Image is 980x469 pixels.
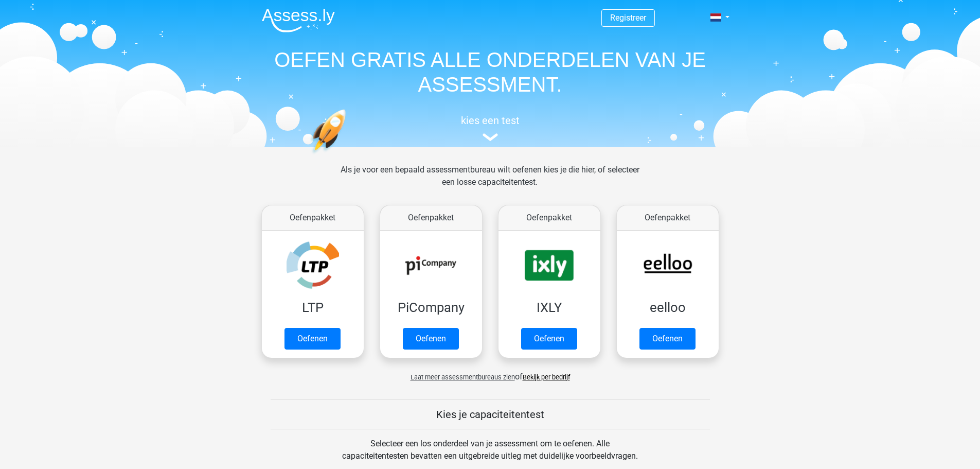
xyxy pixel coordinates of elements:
[310,109,386,202] img: oefenen
[521,328,577,350] a: Oefenen
[639,328,696,350] a: Oefenen
[254,362,727,383] div: of
[254,47,727,97] h1: OEFEN GRATIS ALLE ONDERDELEN VAN JE ASSESSMENT.
[254,114,727,127] h5: kies een test
[610,13,646,23] a: Registreer
[254,114,727,142] a: kies een test
[403,328,459,350] a: Oefenen
[483,133,498,141] img: assessment
[411,373,515,381] span: Laat meer assessmentbureaus zien
[271,408,710,421] h5: Kies je capaciteitentest
[332,164,648,201] div: Als je voor een bepaald assessmentbureau wilt oefenen kies je die hier, of selecteer een losse ca...
[523,373,570,381] a: Bekijk per bedrijf
[262,8,335,32] img: Assessly
[284,328,341,350] a: Oefenen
